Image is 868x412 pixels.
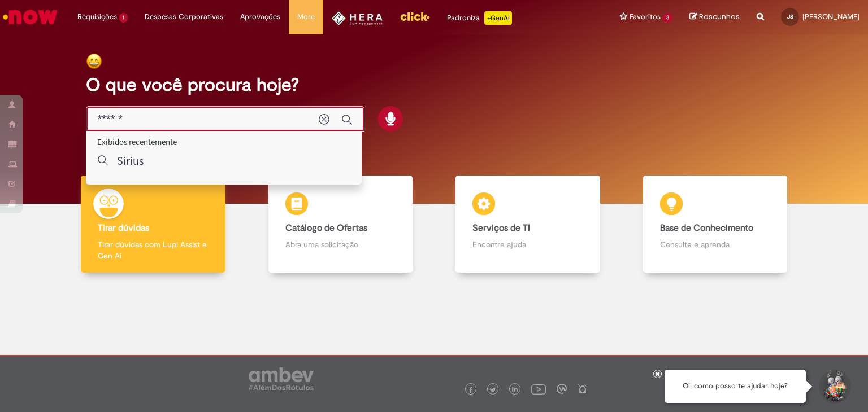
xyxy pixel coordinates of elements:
span: 1 [119,13,128,23]
span: More [297,11,315,23]
img: logo_footer_twitter.png [490,387,496,393]
span: 3 [663,13,672,23]
p: Consulte e aprenda [660,239,771,250]
img: logo_footer_youtube.png [531,382,546,396]
b: Base de Conhecimento [660,222,753,234]
img: logo_footer_facebook.png [468,387,474,393]
img: logo_footer_linkedin.png [512,387,518,393]
p: Abra uma solicitação [285,239,396,250]
a: Catálogo de Ofertas Abra uma solicitação [247,176,435,273]
a: Serviços de TI Encontre ajuda [434,176,622,273]
span: [PERSON_NAME] [802,12,860,21]
span: Aprovações [240,11,280,23]
span: Favoritos [630,11,661,23]
img: HeraLogo.png [332,11,383,25]
span: Rascunhos [699,11,740,22]
b: Catálogo de Ofertas [285,222,367,234]
span: Requisições [77,11,117,23]
h2: O que você procura hoje? [86,75,783,95]
img: logo_footer_workplace.png [557,384,567,394]
p: Encontre ajuda [472,239,583,250]
b: Tirar dúvidas [98,222,149,234]
b: Serviços de TI [472,222,530,234]
div: Oi, como posso te ajudar hoje? [665,370,806,403]
a: Base de Conhecimento Consulte e aprenda [622,176,809,273]
img: logo_footer_ambev_rotulo_gray.png [249,367,314,390]
img: happy-face.png [86,53,102,69]
img: logo_footer_naosei.png [578,384,588,394]
p: Tirar dúvidas com Lupi Assist e Gen Ai [98,239,209,261]
button: Iniciar Conversa de Suporte [817,370,851,404]
span: JS [787,13,793,20]
img: ServiceNow [1,6,59,28]
a: Tirar dúvidas Tirar dúvidas com Lupi Assist e Gen Ai [59,176,247,273]
span: Despesas Corporativas [145,11,223,23]
div: Padroniza [447,11,512,25]
img: click_logo_yellow_360x200.png [400,8,430,25]
a: Rascunhos [689,12,740,23]
p: +GenAi [484,11,512,25]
